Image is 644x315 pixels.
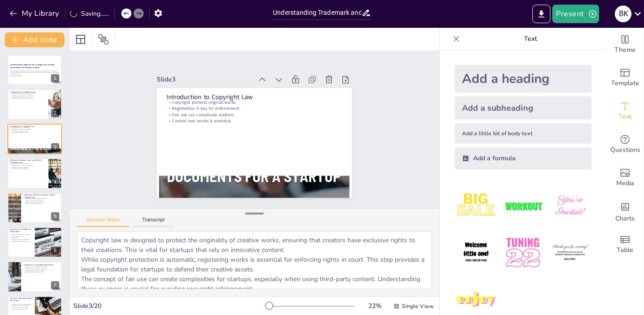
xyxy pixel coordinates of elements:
[10,75,59,77] p: Generated with [URL]
[24,264,59,266] p: Importance of Copyright Registration
[7,6,63,21] button: My Library
[51,109,59,117] div: 2
[24,201,59,203] p: Comprehensive protection is vital.
[606,228,644,261] div: Add a table
[24,197,59,199] p: Federal law offers automatic protection.
[24,202,59,204] p: Informed decisions are necessary.
[51,143,59,151] div: 3
[10,228,32,233] p: Importance of Trademark Registration
[610,145,640,155] span: Questions
[616,178,634,189] span: Media
[77,217,129,227] button: Speaker Notes
[24,266,59,268] p: Registration is essential for enforcement.
[24,268,59,270] p: Public notice of ownership is beneficial.
[24,199,59,201] p: State laws can vary significantly.
[73,302,265,310] div: Slide 3 / 20
[10,127,59,129] p: Copyright protects original works.
[10,132,59,134] p: Control over works is essential.
[617,245,633,255] span: Table
[606,128,644,161] div: Get real-time input from your audience
[501,184,544,227] img: 2.jpeg
[77,231,432,289] textarea: Copyright law is designed to protect the originality of creative works, ensuring that creators ha...
[7,227,62,258] div: 6
[166,99,342,105] p: Copyright protects original works.
[10,96,46,98] p: Infringement can lead to costly disputes.
[501,231,544,274] img: 5.jpeg
[51,212,59,220] div: 5
[51,178,59,186] div: 4
[10,163,46,165] p: State laws provide local protection.
[70,9,109,18] div: Saving......
[273,6,361,19] input: Insert title
[7,158,62,189] div: 4
[51,74,59,82] div: 1
[10,233,32,235] p: Nationwide protection is critical.
[10,130,59,132] p: Fair use can complicate matters.
[10,94,46,96] p: Startups must register their trademarks.
[455,123,592,144] div: Add a little bit of body text
[10,309,32,310] p: Awareness can prevent issues.
[166,92,342,101] p: Introduction to Copyright Law
[615,5,631,23] button: B K
[10,303,32,305] p: Infringement leads to legal disputes.
[7,261,62,292] div: 7
[549,231,592,274] img: 6.jpeg
[7,89,62,120] div: 2
[166,118,342,124] p: Control over works is essential.
[51,246,59,255] div: 6
[10,97,46,99] p: Unique branding fosters consumer trust.
[464,28,597,50] p: Text
[455,184,498,227] img: 1.jpeg
[402,302,434,310] span: Single View
[51,281,59,290] div: 7
[166,111,342,117] p: Fair use can complicate matters.
[133,217,174,227] button: Transcript
[10,240,32,242] p: Understanding the process is vital.
[455,96,592,120] div: Add a subheading
[606,94,644,128] div: Add text boxes
[606,195,644,228] div: Add charts and graphs
[10,125,59,128] p: Introduction to Copyright Law
[98,34,109,45] span: Position
[5,32,64,47] button: Add slide
[532,5,550,23] button: Export to PowerPoint
[10,235,32,239] p: Enforcement of rights is strengthened.
[606,161,644,195] div: Add images, graphics, shapes or video
[24,270,59,272] p: Enhances ability to pursue damages.
[7,193,62,223] div: 5
[549,184,592,227] img: 3.jpeg
[455,147,592,170] div: Add a formula
[552,5,599,23] button: Present
[615,6,631,22] div: B K
[10,166,46,168] p: Understanding both is essential.
[606,61,644,94] div: Add ready made slides
[455,65,592,93] div: Add a heading
[10,90,46,93] p: Introduction to Trademark Law
[10,165,46,167] p: Federal laws offer nationwide coverage.
[7,55,62,85] div: 1
[10,297,32,302] p: Common Trademark Issues for Startups
[73,32,88,47] div: Layout
[10,305,32,307] p: Dilution weakens brand identity.
[364,302,386,310] div: 22 %
[606,28,644,61] div: Change the overall theme
[615,214,635,224] span: Charts
[619,112,631,122] span: Text
[614,45,636,55] span: Theme
[7,124,62,154] div: 3
[157,75,252,84] div: Slide 3
[10,128,59,130] p: Registration is key for enforcement.
[10,159,46,164] p: Differences Between State and Federal Trademark Law
[166,105,342,111] p: Registration is key for enforcement.
[10,63,55,69] strong: Understanding Trademark and Copyright Law: Essential Considerations for Business Startups
[10,92,46,94] p: Trademark protection is essential for startups.
[10,70,59,75] p: This presentation explores the significance of trademark and copyright law for business startups,...
[10,239,32,240] p: Enhances business marketability.
[455,231,498,274] img: 4.jpeg
[10,307,32,309] p: Active monitoring is necessary.
[611,78,639,88] span: Template
[24,194,59,199] p: Differences Between State and Federal Copyright Law
[10,168,46,170] p: Brand strategy can be affected.
[24,271,59,273] p: Understanding nuances is crucial.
